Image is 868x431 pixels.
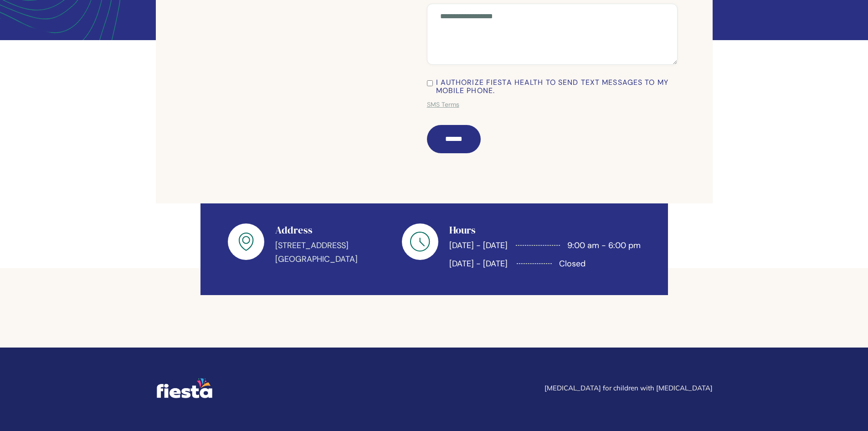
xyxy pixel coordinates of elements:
h2: Address [275,223,358,236]
p: [STREET_ADDRESS] [GEOGRAPHIC_DATA] [275,239,358,266]
div: [DATE] - [DATE] [449,257,508,270]
a: SMS Terms [427,98,459,111]
img: Location Icon - Doctor Webflow Template [228,223,264,260]
p: [MEDICAL_DATA] for children with [MEDICAL_DATA] [544,383,713,394]
div: [DATE] - [DATE] [449,239,508,252]
span: I authorize Fiesta Health to send text messages to my mobile phone. [436,78,678,95]
img: Clock Icon - Doctor Webflow Template [402,223,438,260]
input: I authorize Fiesta Health to send text messages to my mobile phone. [427,80,433,86]
div: Closed [559,257,586,270]
div: 9:00 am - 6:00 pm [567,239,641,252]
h2: Hours [449,223,641,236]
